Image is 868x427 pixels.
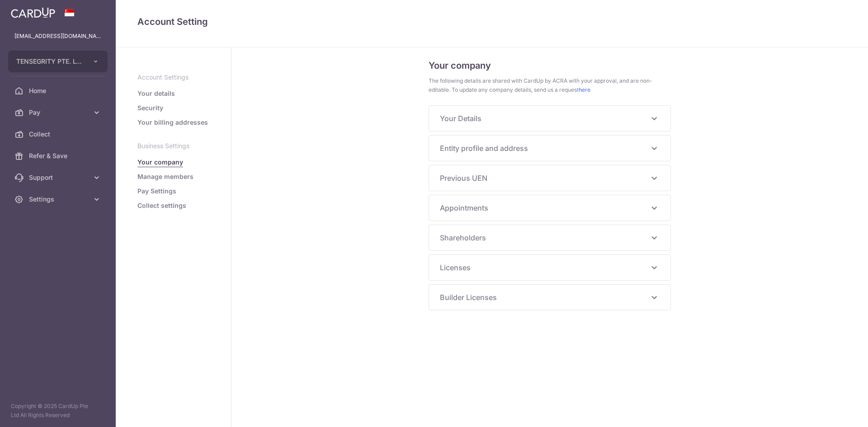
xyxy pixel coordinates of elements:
[137,141,209,150] p: Business Settings
[440,143,660,154] p: Entity profile and address
[16,57,83,66] span: TENSEGRITY PTE. LTD.
[440,262,649,273] span: Licenses
[440,143,649,154] span: Entity profile and address
[137,16,208,27] span: translation missing: en.companies.view_myinfo_biz_details.title.account_setting
[440,262,660,273] p: Licenses
[137,118,208,127] a: Your billing addresses
[137,187,176,196] a: Pay Settings
[8,51,108,72] button: TENSEGRITY PTE. LTD.
[440,292,649,303] span: Builder Licenses
[137,158,183,167] a: Your company
[29,173,89,182] span: Support
[440,173,660,183] p: Previous UEN
[440,292,660,303] p: Builder Licenses
[440,232,649,243] span: Shareholders
[137,201,186,210] a: Collect settings
[29,151,89,160] span: Refer & Save
[440,113,660,124] p: Your Details
[440,202,649,213] span: Appointments
[29,86,89,95] span: Home
[429,58,671,73] h5: Your company
[579,86,590,93] a: here
[137,89,175,98] a: Your details
[29,130,89,139] span: Collect
[440,202,660,213] p: Appointments
[440,173,649,183] span: Previous UEN
[29,108,89,117] span: Pay
[440,113,649,124] span: Your Details
[14,32,101,41] p: [EMAIL_ADDRESS][DOMAIN_NAME]
[29,195,89,204] span: Settings
[440,232,660,243] p: Shareholders
[11,7,55,18] img: CardUp
[810,400,859,422] iframe: Opens a widget where you can find more information
[137,172,193,181] a: Manage members
[137,103,163,113] a: Security
[429,76,671,94] span: The following details are shared with CardUp by ACRA with your approval, and are non-editable. To...
[137,73,209,82] p: Account Settings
